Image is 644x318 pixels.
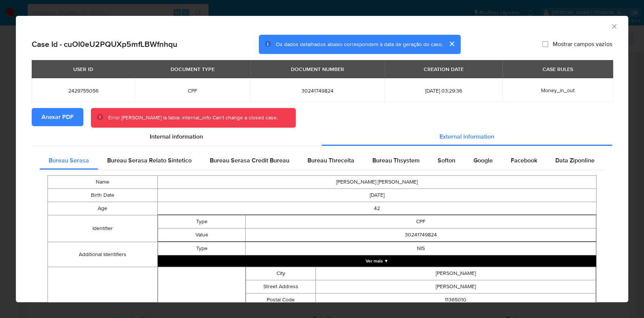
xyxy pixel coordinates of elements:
span: Softon [438,156,455,165]
td: Value [158,228,245,242]
span: 30241749824 [259,87,376,94]
span: Data Ziponline [555,156,595,165]
td: Identifier [48,215,158,242]
span: Os dados detalhados abaixo correspondem à data de geração do caso. [276,40,443,48]
div: Detailed info [32,128,612,146]
div: CREATION DATE [419,63,468,76]
span: Bureau Thsystem [372,156,420,165]
button: Fechar a janela [610,23,617,29]
span: Mostrar campos vazios [553,40,612,48]
span: Bureau Serasa [49,156,89,165]
div: DOCUMENT NUMBER [286,63,349,76]
td: City [246,267,316,280]
td: [PERSON_NAME] [316,280,596,293]
input: Mostrar campos vazios [542,41,548,47]
span: Bureau Serasa Credit Bureau [210,156,289,165]
td: NIS [246,242,596,255]
span: External information [440,132,494,141]
td: 11365010 [316,293,596,307]
span: Money_in_out [541,86,575,94]
span: 2429755056 [41,87,126,94]
td: [DATE] [157,189,596,202]
td: Street Address [246,280,316,293]
span: Facebook [511,156,537,165]
td: Birth Date [48,189,158,202]
button: cerrar [443,35,461,53]
td: Additional Identifiers [48,242,158,267]
div: Detailed external info [40,151,604,170]
div: USER ID [69,63,98,76]
td: Type [158,215,245,228]
span: Bureau Serasa Relato Sintetico [107,156,192,165]
td: CPF [246,215,596,228]
span: Anexar PDF [41,109,74,125]
span: Google [473,156,493,165]
td: 42 [157,202,596,215]
td: Name [48,176,158,189]
div: CASE RULES [538,63,578,76]
span: [DATE] 03:29:36 [394,87,493,94]
div: closure-recommendation-modal [16,16,628,302]
button: Expand array [158,255,596,267]
button: Anexar PDF [32,108,83,126]
span: CPF [144,87,241,94]
td: Age [48,202,158,215]
td: Type [158,242,245,255]
td: [PERSON_NAME] [PERSON_NAME] [157,176,596,189]
div: DOCUMENT TYPE [166,63,219,76]
div: Error [PERSON_NAME] la tabla: internal_info Can't change a closed case. [108,114,278,122]
td: 30241749824 [246,228,596,242]
td: [PERSON_NAME] [316,267,596,280]
span: Bureau Threceita [307,156,354,165]
span: Internal information [150,132,203,141]
h2: Case Id - cuOI0eU2PQUXp5mfLBWfnhqu [32,39,177,49]
td: Postal Code [246,293,316,307]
